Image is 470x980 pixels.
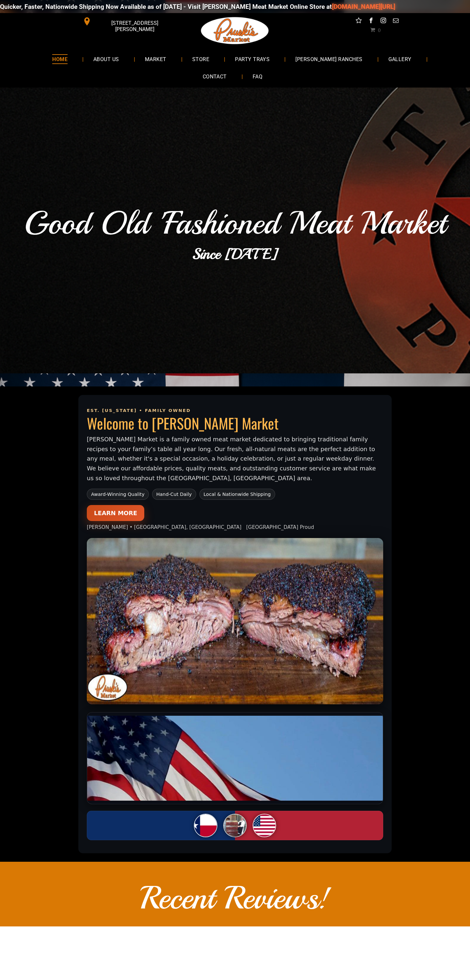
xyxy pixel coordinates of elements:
[87,489,149,500] span: Award-Winning Quality
[24,203,446,243] span: Good Old 'Fashioned Meat Market
[367,16,375,26] a: facebook
[182,50,219,68] a: STORE
[223,814,247,837] img: Edmond Pruski
[140,878,330,918] span: Recent Reviews!
[87,408,383,413] div: EST. [US_STATE] • FAMILY OWNED
[87,538,383,704] img: Smoked brisket
[379,50,421,68] a: GALLERY
[78,16,178,26] a: [STREET_ADDRESS][PERSON_NAME]
[87,524,383,530] div: [PERSON_NAME] • [GEOGRAPHIC_DATA], [GEOGRAPHIC_DATA] [GEOGRAPHIC_DATA] Proud
[243,68,272,85] a: FAQ
[392,16,400,26] a: email
[93,17,177,36] span: [STREET_ADDRESS][PERSON_NAME]
[87,434,383,483] p: [PERSON_NAME] Market is a family owned meat market dedicated to bringing traditional family recip...
[193,68,237,85] a: CONTACT
[378,27,381,32] span: 0
[200,13,270,48] img: Pruski-s+Market+HQ+Logo2-259w.png
[152,489,196,500] span: Hand-Cut Daily
[199,489,275,500] span: Local & Nationwide Shipping
[253,814,276,837] img: United States flag
[135,50,176,68] a: MARKET
[286,50,372,68] a: [PERSON_NAME] RANCHES
[42,50,77,68] a: HOME
[194,814,217,837] img: Texas flag
[379,16,388,26] a: instagram
[354,16,363,26] a: Social network
[87,505,144,521] a: LEARN MORE
[87,416,383,431] h1: Welcome to [PERSON_NAME] Market
[225,50,279,68] a: PARTY TRAYS
[84,50,129,68] a: ABOUT US
[192,245,278,263] b: Since [DATE]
